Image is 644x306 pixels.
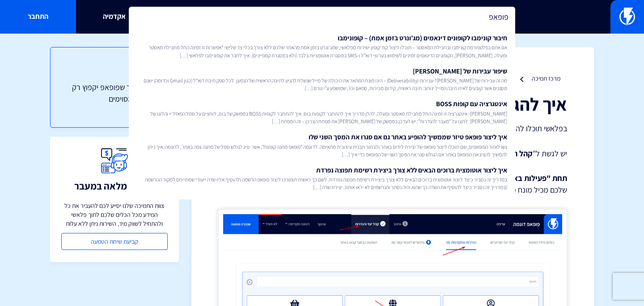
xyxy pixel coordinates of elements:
[133,63,511,96] a: שיפור עבירות של [PERSON_NAME]מה זה עבירות של [PERSON_NAME]? עבירות (Deliverability) – הינו מונח ה...
[129,7,515,27] input: חיפוש מהיר...
[137,110,507,125] span: [PERSON_NAME]- אינטגרציה זו זמינה החל מחבילת מאסטר ומעלה. להלן מדריך איך להתחבר לקופות בוס. איך ל...
[61,233,168,250] a: קביעת שיחת הטמעה
[471,173,567,183] strong: תחת "פעילות באתר אינטרנט"
[133,162,511,195] a: איך ליצור אוטומצית ברוכים הבאים ללא צורך ביצירת רשימת תפוצה נפרדתבמדריך זה נסביר כיצד ליצור אוטומ...
[137,77,507,92] span: מה זה עבירות של [PERSON_NAME]? עבירות (Deliverability) – הינו מונח המתאר את היכולת של מייל שנשלח ...
[137,143,507,158] span: גשו לאזור הפופאפים, שם תוכלו ליצור פופאפ של יצירת לידים באתר ולבחור תבנית עיצובית מתאימה. לדוגמה ...
[74,181,155,191] h3: תמיכה מלאה במעבר
[133,129,511,162] a: איך ליצור פופאפ טיזר שממשיך להופיע באתר גם אם סגרו את המסך השני שלוגשו לאזור הפופאפים, שם תוכלו ל...
[133,30,511,63] a: חיבור קונימבו לקופונים דינאמים (מג’ונרט בזמן אמת) – קופונימבואם אתם בפלטפורמת קונימבו ובחבילת המא...
[133,95,511,129] a: אינטגרציה עם קופות BOSS[PERSON_NAME]- אינטגרציה זו זמינה החל מחבילת מאסטר ומעלה. להלן מדריך איך ל...
[68,65,161,77] h3: תוכן
[137,176,507,191] span: במדריך זה נסביר כיצד ליצור אוטומצית ברוכים הבאים ללא צורך ביצירת רשימת תפוצה נפרדת. לשם כך ראשית ...
[61,201,168,228] p: צוות התמיכה שלנו יסייע לכם להעביר את כל המידע מכל הכלים שלכם לתוך פלאשי ולהתחיל לשווק מיד, השירות...
[68,82,161,104] a: איך להגדיר שפופאפ יקפוץ רק בעמודים מסוימים
[137,43,507,59] span: אם אתם בפלטפורמת קונימבו ובחבילת המאסטר – תוכלו ליצור קוד קופון ישירות מפלאשי, שמג’ונרט בזמן אמת ...
[532,74,560,82] a: מרכז תמיכה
